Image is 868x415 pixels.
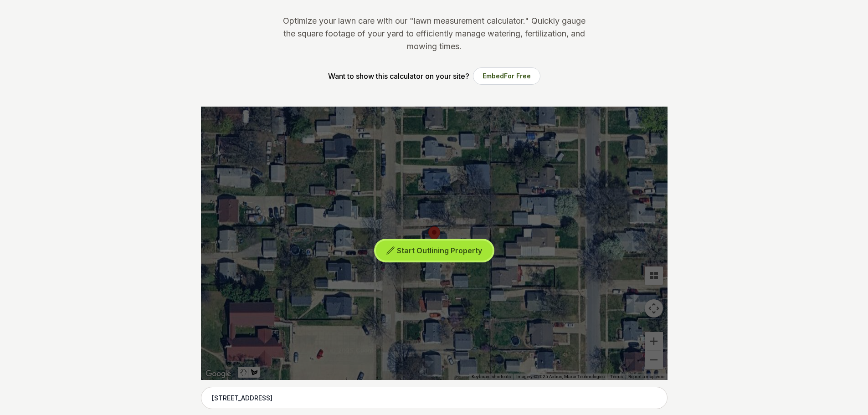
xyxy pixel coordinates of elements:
button: Start Outlining Property [376,241,493,261]
p: Want to show this calculator on your site? [328,71,469,82]
button: EmbedFor Free [473,67,540,85]
span: For Free [504,72,531,80]
p: Optimize your lawn care with our "lawn measurement calculator." Quickly gauge the square footage ... [281,15,587,53]
input: Enter your address to get started [201,387,668,410]
span: Start Outlining Property [397,246,482,255]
